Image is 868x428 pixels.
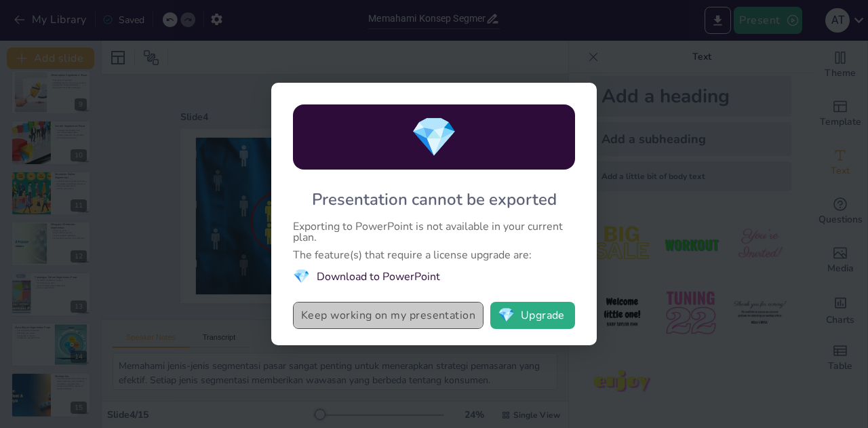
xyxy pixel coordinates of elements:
[293,221,575,243] div: Exporting to PowerPoint is not available in your current plan.
[498,309,515,322] span: diamond
[490,302,575,329] button: diamondUpgrade
[293,302,484,329] button: Keep working on my presentation
[293,267,310,286] span: diamond
[293,250,575,260] div: The feature(s) that require a license upgrade are:
[312,189,557,210] div: Presentation cannot be exported
[410,111,458,163] span: diamond
[293,267,575,286] li: Download to PowerPoint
